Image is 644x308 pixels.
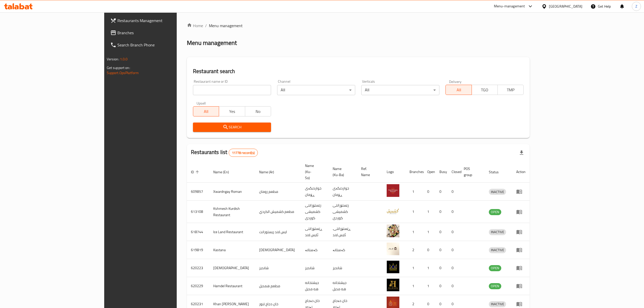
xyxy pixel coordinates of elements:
a: Restaurants Management [106,14,212,27]
td: کەستانە [301,241,329,259]
td: 0 [435,201,448,223]
img: Kshmesh Kurdish Restaurant [387,204,399,217]
span: OPEN [489,283,501,289]
span: TMP [500,86,522,94]
button: Search [193,123,271,132]
img: Hamdel Restaurant [387,279,399,291]
span: 11778 record(s) [229,150,258,155]
td: خواردنگەی ڕۆمان [301,183,329,201]
button: Yes [219,106,245,116]
div: All [361,85,439,95]
td: 0 [423,183,435,201]
span: Name (Ar) [259,169,281,175]
td: 0 [423,241,435,259]
span: Menu management [209,23,243,29]
button: All [445,85,472,95]
td: رێستۆرانتی کشمیشى كوردى [301,201,329,223]
span: INACTIVE [489,301,506,307]
span: All [195,108,217,115]
button: No [245,106,271,116]
td: [DEMOGRAPHIC_DATA] [255,241,301,259]
span: OPEN [489,209,501,215]
button: TMP [497,85,524,95]
td: رێستۆرانتی کشمیشى كوردى [329,201,357,223]
div: Menu [516,265,526,271]
span: ID [191,169,201,175]
td: مطعم رومان [255,183,301,201]
td: 1 [423,277,435,295]
td: 0 [448,223,460,241]
span: Z [635,4,637,9]
span: Name (Ku-So) [305,163,323,181]
div: INACTIVE [489,229,506,235]
div: Menu [516,209,526,215]
td: Kastana [209,241,255,259]
td: Xwardngay Roman [209,183,255,201]
td: [DEMOGRAPHIC_DATA] [209,259,255,277]
span: Name (Ku-Ba) [333,166,351,178]
span: Get support on: [107,64,130,71]
span: OPEN [489,265,501,271]
span: All [448,86,470,94]
td: 0 [448,201,460,223]
label: Delivery [449,80,462,83]
div: Menu [516,247,526,253]
div: Menu [516,229,526,235]
td: 1 [405,183,423,201]
td: 0 [448,277,460,295]
th: Closed [448,161,460,183]
td: 0 [435,259,448,277]
div: All [277,85,355,95]
h2: Menu management [187,39,237,47]
td: مطعم كشميش الكردي [255,201,301,223]
span: TGO [474,86,496,94]
td: خواردنگەی ڕۆمان [329,183,357,201]
span: 1.0.0 [120,56,128,62]
td: مطعم همديل [255,277,301,295]
h2: Restaurants list [191,148,258,157]
td: ڕێستۆرانتی ئایس لاند [301,223,329,241]
a: Search Branch Phone [106,39,212,51]
span: POS group [464,166,479,178]
div: OPEN [489,209,501,215]
td: Hamdel Restaurant [209,277,255,295]
h2: Restaurant search [193,67,524,75]
td: 0 [435,223,448,241]
th: Busy [435,161,448,183]
td: 1 [405,277,423,295]
div: [GEOGRAPHIC_DATA] [549,4,582,9]
td: 0 [435,277,448,295]
td: 0 [448,259,460,277]
td: جيشتخانه هه مديل [329,277,357,295]
span: Branches [117,30,208,36]
td: 1 [405,223,423,241]
td: 1 [423,223,435,241]
span: Name (En) [213,169,236,175]
td: جيشتخانه هه مديل [301,277,329,295]
th: Branches [405,161,423,183]
img: Shandiz [387,261,399,273]
td: 1 [423,259,435,277]
nav: breadcrumb [187,23,530,29]
div: INACTIVE [489,247,506,253]
td: 1 [405,201,423,223]
td: 0 [435,183,448,201]
td: Kshmesh Kurdish Restaurant [209,201,255,223]
td: 1 [423,201,435,223]
span: INACTIVE [489,229,506,235]
img: Ice Land Restaurant [387,225,399,237]
td: 0 [435,241,448,259]
th: Logo [383,161,405,183]
input: Search for restaurant name or ID.. [193,85,271,95]
td: شانديز [329,259,357,277]
button: All [193,106,219,116]
td: 0 [448,183,460,201]
span: Restaurants Management [117,18,208,24]
span: INACTIVE [489,189,506,195]
button: TGO [472,85,498,95]
a: Branches [106,27,212,39]
div: Export file [515,147,528,159]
